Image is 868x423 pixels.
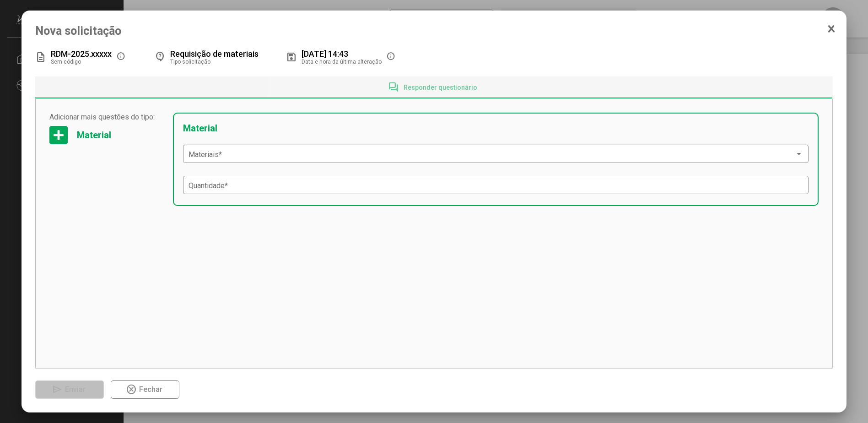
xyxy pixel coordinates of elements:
div: Material [77,130,111,141]
span: Enviar [65,385,86,394]
mat-icon: forum [388,82,399,93]
div: Material [183,123,217,134]
mat-icon: contact_support [155,52,166,63]
span: Nova solicitação [35,24,832,38]
mat-icon: description [35,52,46,63]
mat-icon: save [286,52,297,63]
mat-icon: send [52,384,63,395]
span: Sem código [51,59,81,65]
span: RDM-2025.xxxxx [51,49,112,59]
button: Fechar [111,380,179,399]
span: Fechar [139,385,162,394]
span: Tipo solicitação [170,59,210,65]
mat-icon: info [116,52,127,63]
button: Enviar [35,380,104,399]
span: [DATE] 14:43 [302,49,348,59]
span: Adicionar mais questões do tipo: [49,113,164,121]
mat-icon: info [386,52,397,63]
span: Responder questionário [404,84,477,91]
mat-icon: highlight_off [126,384,137,395]
span: Data e hora da última alteração [302,59,382,65]
span: Requisição de materiais [170,49,259,59]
